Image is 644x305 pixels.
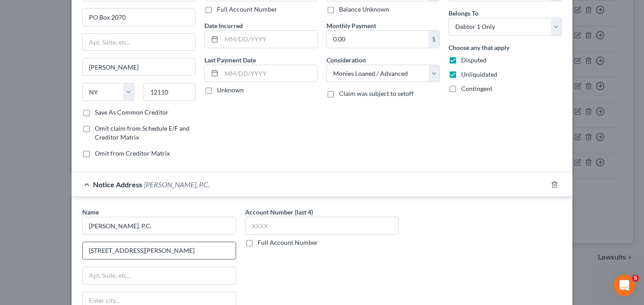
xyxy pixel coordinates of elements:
span: Omit from Creditor Matrix [95,149,170,157]
input: MM/DD/YYYY [221,31,317,48]
input: XXXX [245,217,399,235]
span: Notice Address [93,180,142,189]
span: Disputed [461,56,487,64]
label: Full Account Number [258,238,318,247]
input: Enter address... [83,242,236,259]
span: Claim was subject to setoff [339,90,414,97]
span: 5 [632,275,639,282]
label: Date Incurred [204,21,243,30]
input: Search by name... [82,217,236,235]
label: Last Payment Date [204,55,256,65]
span: Omit claim from Schedule E/F and Creditor Matrix [95,124,190,141]
label: Consideration [326,55,366,65]
span: Unliquidated [461,70,497,78]
input: 0.00 [327,31,428,48]
input: Enter address... [83,9,195,26]
label: Full Account Number [217,5,277,14]
label: Monthly Payment [326,21,376,30]
label: Account Number (last 4) [245,207,313,217]
input: MM/DD/YYYY [221,65,317,82]
span: Contingent [461,85,492,92]
input: Apt, Suite, etc... [83,34,195,51]
label: Save As Common Creditor [95,108,169,117]
span: Name [82,208,99,216]
input: Apt, Suite, etc... [83,267,236,284]
label: Unknown [217,86,244,95]
iframe: Intercom live chat [614,275,635,296]
span: Belongs To [449,9,479,17]
label: Balance Unknown [339,5,389,14]
div: $ [428,31,439,48]
input: Enter zip... [144,83,196,101]
span: [PERSON_NAME], P.C. [144,180,209,189]
label: Choose any that apply [449,43,509,52]
input: Enter city... [83,58,195,75]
